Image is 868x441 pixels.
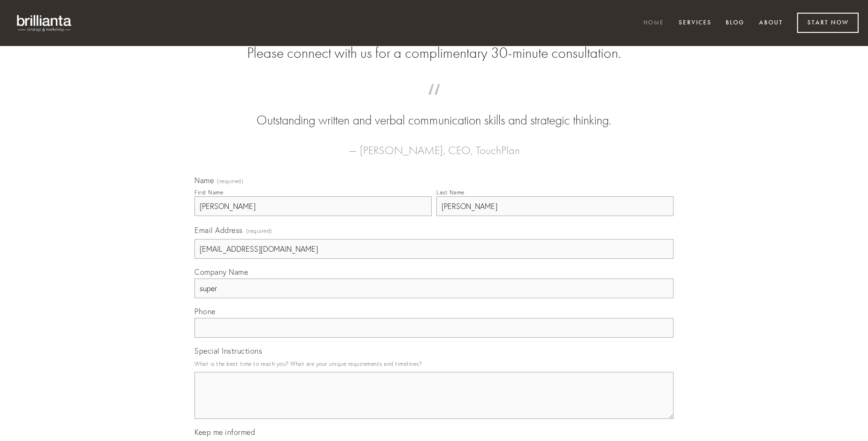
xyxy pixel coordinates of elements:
[194,307,216,316] span: Phone
[194,44,674,62] h2: Please connect with us for a complimentary 30-minute consultation.
[209,130,659,160] figcaption: — [PERSON_NAME], CEO, TouchPlan
[246,224,272,237] span: (required)
[194,176,214,185] span: Name
[194,357,674,370] p: What is the best time to reach you? What are your unique requirements and timelines?
[217,178,243,184] span: (required)
[194,267,248,277] span: Company Name
[194,189,223,196] div: First Name
[673,15,718,31] a: Services
[194,225,243,235] span: Email Address
[194,346,262,356] span: Special Instructions
[9,9,80,37] img: brillianta - research, strategy, marketing
[720,15,751,31] a: Blog
[194,427,255,437] span: Keep me informed
[753,15,789,31] a: About
[209,93,659,111] span: “
[797,13,859,33] a: Start Now
[436,189,465,196] div: Last Name
[637,15,670,31] a: Home
[209,93,659,130] blockquote: Outstanding written and verbal communication skills and strategic thinking.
